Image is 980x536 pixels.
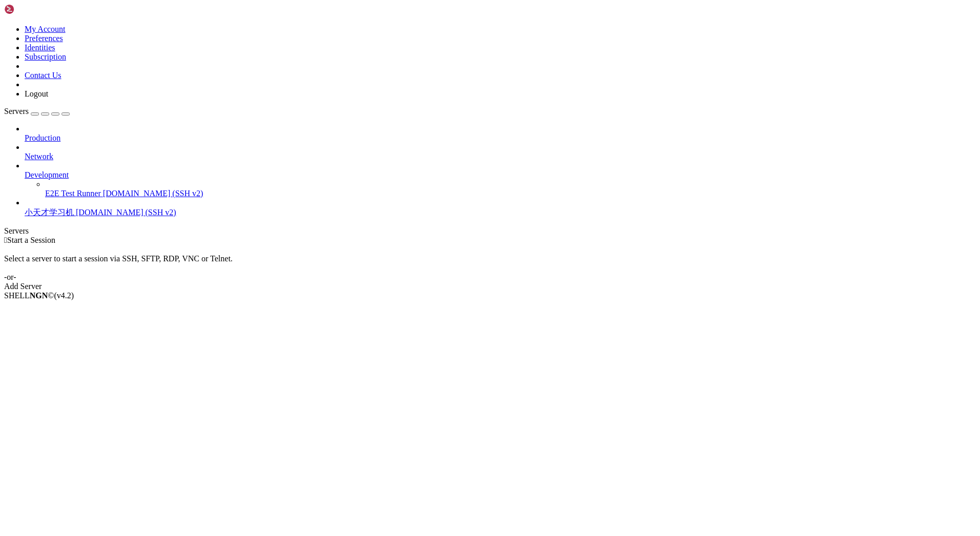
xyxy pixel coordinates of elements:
[25,152,53,161] span: Network
[4,4,63,14] img: Shellngn
[54,291,74,300] span: 4.2.0
[25,161,976,198] li: Development
[25,124,976,143] li: Production
[4,226,976,236] div: Servers
[25,25,66,33] a: My Account
[25,34,63,43] a: Preferences
[25,152,976,161] a: Network
[30,291,48,300] b: NGN
[4,245,976,282] div: Select a server to start a session via SSH, SFTP, RDP, VNC or Telnet. -or-
[25,43,55,52] a: Identities
[45,189,976,198] a: E2E Test Runner [DOMAIN_NAME] (SSH v2)
[25,143,976,161] li: Network
[25,208,74,217] span: 小天才学习机
[25,170,976,180] a: Development
[4,107,70,116] a: Servers
[25,133,60,142] span: Production
[25,170,69,179] span: Development
[4,107,29,116] span: Servers
[25,207,976,218] a: 小天才学习机 [DOMAIN_NAME] (SSH v2)
[25,89,48,98] a: Logout
[25,71,62,80] a: Contact Us
[45,180,976,198] li: E2E Test Runner [DOMAIN_NAME] (SSH v2)
[4,291,74,300] span: SHELL ©
[76,208,176,217] span: [DOMAIN_NAME] (SSH v2)
[7,236,55,244] span: Start a Session
[25,52,66,61] a: Subscription
[4,282,976,291] div: Add Server
[4,236,7,244] span: 
[25,198,976,218] li: 小天才学习机 [DOMAIN_NAME] (SSH v2)
[45,189,101,198] span: E2E Test Runner
[25,133,976,143] a: Production
[103,189,203,198] span: [DOMAIN_NAME] (SSH v2)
